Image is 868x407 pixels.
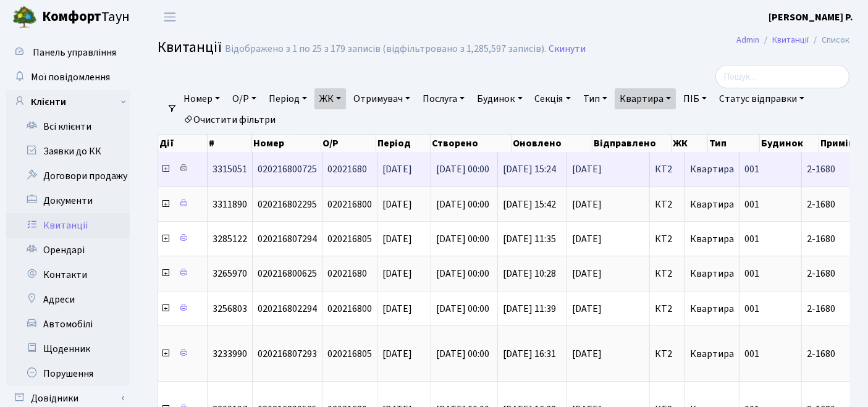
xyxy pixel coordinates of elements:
span: Панель управління [33,46,116,59]
span: 020216800 [327,302,372,316]
span: [DATE] 00:00 [436,198,489,211]
span: [DATE] 15:24 [503,162,556,176]
span: Квартира [690,302,734,316]
span: [DATE] 00:00 [436,302,489,316]
th: Період [376,135,431,152]
a: Статус відправки [714,88,809,109]
li: Список [809,33,849,47]
a: Період [264,88,312,109]
th: Дії [158,135,208,152]
span: Квартира [690,198,734,211]
a: Послуга [418,88,470,109]
th: Будинок [760,135,819,152]
span: 001 [744,267,759,280]
div: Відображено з 1 по 25 з 179 записів (відфільтровано з 1,285,597 записів). [225,43,546,55]
span: [DATE] [382,302,412,316]
span: 020216805 [327,347,372,361]
th: # [208,135,252,152]
a: Порушення [6,361,130,386]
span: [DATE] [572,349,644,359]
a: Всі клієнти [6,114,130,139]
span: КТ2 [655,164,680,174]
span: 3256803 [213,302,247,316]
a: ЖК [314,88,346,109]
span: Квартира [690,267,734,280]
span: 020216805 [327,232,372,246]
th: Створено [431,135,512,152]
span: 001 [744,302,759,316]
span: 3315051 [213,162,247,176]
b: Комфорт [42,7,101,27]
span: 02021680 [327,267,367,280]
span: Мої повідомлення [31,70,110,84]
span: КТ2 [655,234,680,244]
a: Отримувач [348,88,415,109]
span: [DATE] [572,269,644,279]
span: 001 [744,198,759,211]
span: 3285122 [213,232,247,246]
a: О/Р [227,88,261,109]
span: Квартира [690,162,734,176]
span: 001 [744,232,759,246]
span: 3311890 [213,198,247,211]
a: Скинути [549,43,586,55]
span: Квитанції [158,36,222,58]
span: 020216800725 [258,162,317,176]
a: Квитанції [6,213,130,238]
span: [DATE] 00:00 [436,162,489,176]
a: Клієнти [6,90,130,114]
span: 020216807294 [258,232,317,246]
span: КТ2 [655,269,680,279]
span: [DATE] 10:28 [503,267,556,280]
span: [DATE] [382,198,412,211]
a: Секція [530,88,576,109]
span: Квартира [690,347,734,361]
a: Admin [736,33,759,46]
a: Будинок [472,88,527,109]
span: КТ2 [655,349,680,359]
span: 020216802294 [258,302,317,316]
a: Квартира [615,88,676,109]
a: Документи [6,188,130,213]
span: 02021680 [327,162,367,176]
th: Відправлено [592,135,671,152]
a: Заявки до КК [6,139,130,164]
span: 020216807293 [258,347,317,361]
span: 020216802295 [258,198,317,211]
a: Договори продажу [6,164,130,188]
span: 020216800625 [258,267,317,280]
th: О/Р [321,135,376,152]
span: [DATE] [572,304,644,314]
span: 020216800 [327,198,372,211]
span: [DATE] 15:42 [503,198,556,211]
th: Номер [252,135,321,152]
span: [DATE] 00:00 [436,347,489,361]
span: КТ2 [655,304,680,314]
span: Таун [42,7,130,28]
img: logo.png [12,5,37,30]
a: Панель управління [6,40,130,65]
span: [DATE] [572,199,644,209]
th: Оновлено [512,135,592,152]
a: Щоденник [6,337,130,361]
span: 001 [744,162,759,176]
th: ЖК [672,135,709,152]
span: [DATE] [382,162,412,176]
span: [DATE] 00:00 [436,267,489,280]
a: Номер [179,88,225,109]
a: Квитанції [772,33,809,46]
a: ПІБ [678,88,712,109]
a: Контакти [6,262,130,287]
a: Адреси [6,287,130,312]
span: [DATE] [382,267,412,280]
th: Тип [708,135,760,152]
a: Орендарі [6,238,130,262]
span: Квартира [690,232,734,246]
b: [PERSON_NAME] Р. [769,10,853,24]
a: Очистити фільтри [179,109,280,130]
span: [DATE] [382,232,412,246]
a: [PERSON_NAME] Р. [769,10,853,25]
input: Пошук... [715,65,849,88]
span: [DATE] [382,347,412,361]
span: [DATE] [572,164,644,174]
